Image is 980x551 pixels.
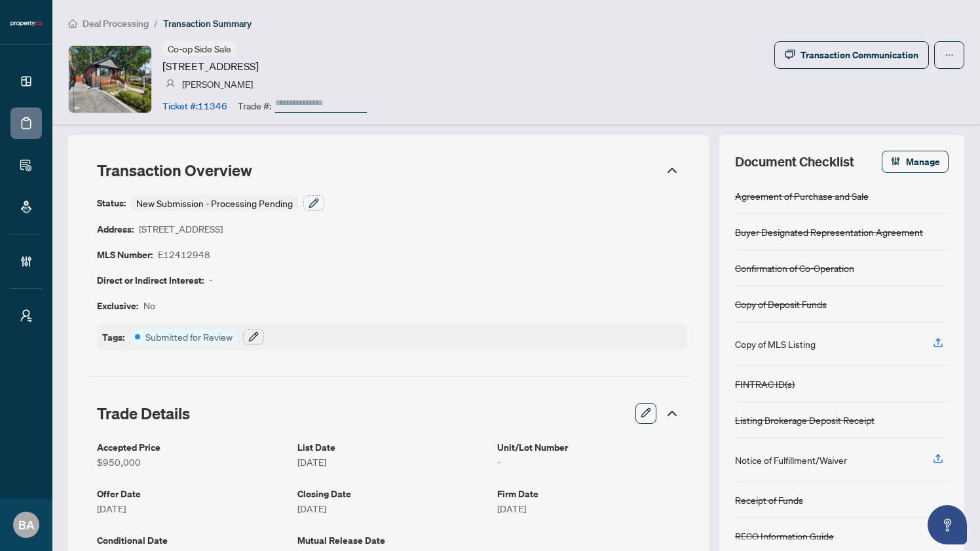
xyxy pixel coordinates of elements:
span: Co-op Side Sale [168,43,231,54]
span: user-switch [20,309,33,322]
div: Copy of MLS Listing [735,337,816,351]
article: Closing Date [297,486,487,501]
article: - [497,455,687,469]
article: Direct or Indirect Interest: [97,273,204,288]
span: Document Checklist [735,153,854,171]
article: Accepted Price [97,440,287,455]
article: [DATE] [297,501,487,516]
article: $950,000 [97,455,287,469]
article: [DATE] [297,455,487,469]
article: Firm Date [497,486,687,501]
div: Copy of Deposit Funds [735,297,827,311]
li: / [154,16,158,31]
span: Trade Details [97,404,190,423]
article: Mutual Release Date [297,533,487,548]
button: Transaction Communication [774,41,929,69]
article: E12412948 [158,247,210,262]
article: Offer Date [97,486,287,501]
article: Address: [97,221,134,237]
span: BA [18,516,35,534]
img: IMG-E12412948_1.jpg [69,46,151,113]
article: - [209,273,212,288]
div: Confirmation of Co-Operation [735,261,854,275]
div: RECO Information Guide [735,529,834,543]
img: logo [10,20,42,28]
article: Tags: [102,330,124,345]
article: [DATE] [497,501,687,516]
span: ellipsis [945,50,954,60]
article: Conditional Date [97,533,287,548]
div: Trade Details [86,395,690,432]
article: [PERSON_NAME] [182,77,253,91]
article: [STREET_ADDRESS] [139,221,223,237]
span: Deal Processing [83,18,149,29]
article: Exclusive: [97,298,138,313]
span: home [68,19,77,28]
div: Agreement of Purchase and Sale [735,189,869,203]
article: Submitted for Review [145,330,233,344]
button: Open asap [928,505,967,544]
img: svg%3e [166,79,175,88]
span: Manage [906,151,940,172]
div: FINTRAC ID(s) [735,377,795,391]
span: Transaction Summary [163,18,252,29]
div: Notice of Fulfillment/Waiver [735,453,847,467]
article: Ticket #: 11346 [162,98,227,113]
article: Status: [97,195,126,211]
article: List Date [297,440,487,455]
article: Unit/Lot Number [497,440,687,455]
button: Manage [882,151,949,173]
span: Transaction Overview [97,161,252,180]
article: [STREET_ADDRESS] [162,58,259,74]
article: Trade #: [238,98,271,113]
div: New Submission - Processing Pending [131,195,298,211]
div: Transaction Overview [86,153,690,187]
div: Listing Brokerage Deposit Receipt [735,413,875,427]
div: Transaction Communication [801,45,918,66]
div: Buyer Designated Representation Agreement [735,225,923,239]
div: Receipt of Funds [735,493,803,507]
article: No [143,298,155,313]
article: MLS Number: [97,247,153,262]
article: [DATE] [97,501,287,516]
